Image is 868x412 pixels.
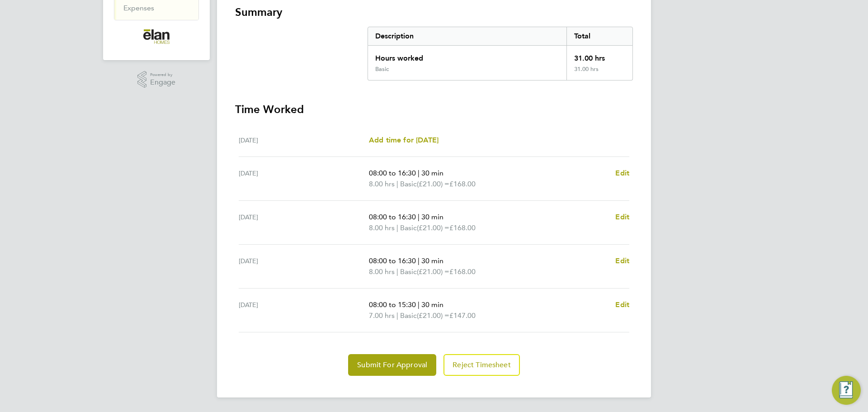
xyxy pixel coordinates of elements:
div: Total [566,27,632,45]
span: Basic [400,310,417,321]
span: Reject Timesheet [453,360,511,369]
span: | [418,169,420,177]
span: (£21.00) = [417,180,449,188]
span: | [418,300,420,309]
span: 8.00 hrs [369,180,395,188]
a: Go to home page [114,29,199,44]
span: Basic [400,223,417,233]
a: Edit [615,212,629,223]
span: | [396,267,398,276]
span: (£21.00) = [417,267,449,276]
span: 30 min [421,169,443,177]
a: Edit [615,256,629,266]
span: | [396,223,398,232]
div: Basic [375,66,389,73]
span: 7.00 hrs [369,311,395,320]
div: 31.00 hrs [566,66,632,80]
span: 08:00 to 15:30 [369,300,416,309]
img: elan-homes-logo-retina.png [143,29,170,44]
div: [DATE] [239,135,369,146]
a: Edit [615,168,629,179]
span: | [418,213,420,221]
span: 08:00 to 16:30 [369,256,416,265]
a: Edit [615,299,629,310]
div: 31.00 hrs [566,46,632,66]
span: £168.00 [449,180,476,188]
section: Timesheet [235,5,633,376]
span: Add time for [DATE] [369,136,439,144]
div: [DATE] [239,168,369,189]
div: [DATE] [239,212,369,233]
h3: Summary [235,5,633,19]
div: [DATE] [239,299,369,321]
span: | [418,256,420,265]
h3: Time Worked [235,102,633,117]
span: £147.00 [449,311,476,320]
span: Basic [400,179,417,189]
span: Edit [615,300,629,309]
span: Edit [615,169,629,177]
span: £168.00 [449,267,476,276]
span: | [396,311,398,320]
a: Expenses [123,4,154,12]
button: Reject Timesheet [443,354,520,376]
span: Edit [615,213,629,221]
button: Engage Resource Center [832,376,861,405]
span: 30 min [421,213,443,221]
span: 08:00 to 16:30 [369,213,416,221]
a: Powered byEngage [137,71,176,88]
span: £168.00 [449,223,476,232]
span: 30 min [421,300,443,309]
span: 08:00 to 16:30 [369,169,416,177]
span: Engage [150,79,175,86]
span: | [396,180,398,188]
span: 30 min [421,256,443,265]
span: Submit For Approval [357,360,427,369]
span: 8.00 hrs [369,267,395,276]
div: [DATE] [239,256,369,277]
span: (£21.00) = [417,311,449,320]
button: Submit For Approval [348,354,436,376]
div: Description [368,27,566,45]
span: Edit [615,256,629,265]
span: Powered by [150,71,175,79]
span: 8.00 hrs [369,223,395,232]
div: Hours worked [368,46,566,66]
a: Add time for [DATE] [369,135,439,146]
div: Summary [368,27,633,81]
span: (£21.00) = [417,223,449,232]
span: Basic [400,266,417,277]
